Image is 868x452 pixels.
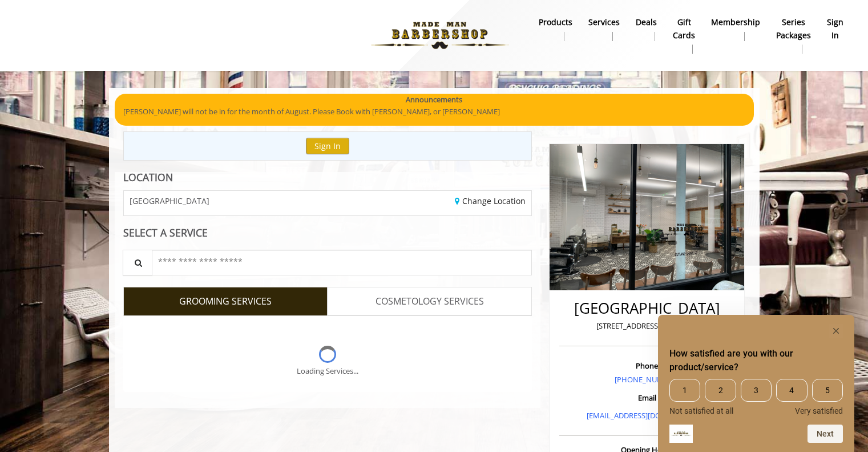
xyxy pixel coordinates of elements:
[580,14,628,44] a: ServicesServices
[562,320,732,332] p: [STREET_ADDRESS][US_STATE]
[130,197,209,205] span: [GEOGRAPHIC_DATA]
[636,16,657,29] b: Deals
[306,138,349,154] button: Sign In
[776,379,807,402] span: 4
[776,16,811,42] b: Series packages
[123,250,152,275] button: Service Search
[562,362,732,370] h3: Phone
[123,106,745,118] p: [PERSON_NAME] will not be in for the month of August. Please Book with [PERSON_NAME], or [PERSON_...
[361,4,518,67] img: Made Man Barbershop logo
[562,300,732,317] h2: [GEOGRAPHIC_DATA]
[819,14,851,44] a: sign insign in
[123,170,173,184] b: LOCATION
[562,394,732,402] h3: Email
[669,406,733,415] span: Not satisfied at all
[539,16,572,29] b: products
[812,379,843,402] span: 5
[669,379,843,415] div: How satisfied are you with our product/service? Select an option from 1 to 5, with 1 being Not sa...
[703,14,768,44] a: MembershipMembership
[179,294,272,309] span: GROOMING SERVICES
[376,294,484,309] span: COSMETOLOGY SERVICES
[827,16,843,42] b: sign in
[741,379,772,402] span: 3
[711,16,760,29] b: Membership
[669,324,843,443] div: How satisfied are you with our product/service? Select an option from 1 to 5, with 1 being Not sa...
[455,195,526,206] a: Change Location
[768,14,819,57] a: Series packagesSeries packages
[297,365,358,377] div: Loading Services...
[587,410,707,421] a: [EMAIL_ADDRESS][DOMAIN_NAME]
[705,379,736,402] span: 2
[673,16,695,42] b: gift cards
[829,324,843,338] button: Hide survey
[588,16,620,29] b: Services
[628,14,665,44] a: DealsDeals
[669,347,843,374] h2: How satisfied are you with our product/service? Select an option from 1 to 5, with 1 being Not sa...
[406,94,462,106] b: Announcements
[615,374,679,385] a: [PHONE_NUMBER]
[669,379,700,402] span: 1
[531,14,580,44] a: Productsproducts
[123,227,532,238] div: SELECT A SERVICE
[123,315,532,392] div: Grooming services
[795,406,843,415] span: Very satisfied
[808,425,843,443] button: Next question
[665,14,703,57] a: Gift cardsgift cards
